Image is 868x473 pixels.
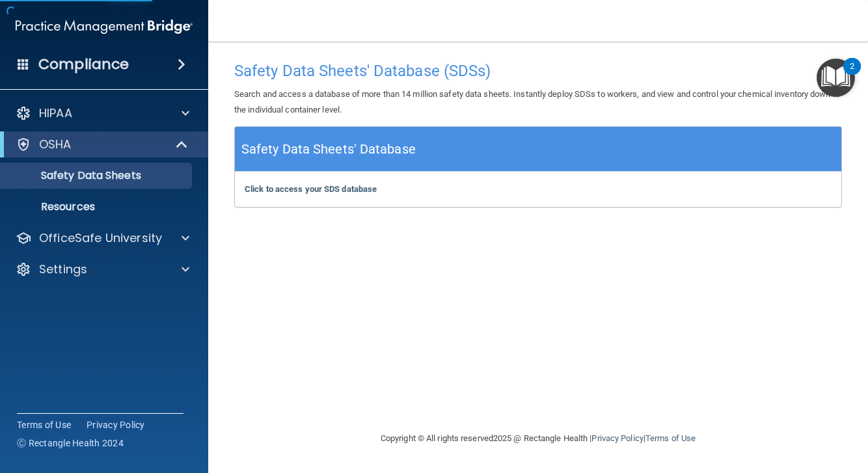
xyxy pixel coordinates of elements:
p: Search and access a database of more than 14 million safety data sheets. Instantly deploy SDSs to... [234,87,842,118]
a: Privacy Policy [591,433,643,443]
p: Safety Data Sheets [8,169,186,182]
a: OSHA [16,137,189,152]
p: Settings [39,262,87,277]
p: OfficeSafe University [39,230,162,246]
a: Click to access your SDS database [245,184,377,194]
span: Ⓒ Rectangle Health 2024 [17,437,124,450]
p: Resources [8,200,186,213]
div: 2 [850,66,854,83]
button: Open Resource Center, 2 new notifications [817,59,855,97]
a: Privacy Policy [87,418,145,431]
iframe: Drift Widget Chat Controller [643,389,852,441]
h4: Compliance [38,55,129,74]
p: OSHA [39,137,72,152]
a: Settings [16,262,189,277]
a: Terms of Use [17,418,71,431]
a: HIPAA [16,105,189,121]
a: OfficeSafe University [16,230,189,246]
h5: Safety Data Sheets' Database [241,138,416,161]
div: Copyright © All rights reserved 2025 @ Rectangle Health | | [301,418,776,459]
p: HIPAA [39,105,72,121]
h4: Safety Data Sheets' Database (SDSs) [234,62,842,79]
img: PMB logo [16,14,193,40]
